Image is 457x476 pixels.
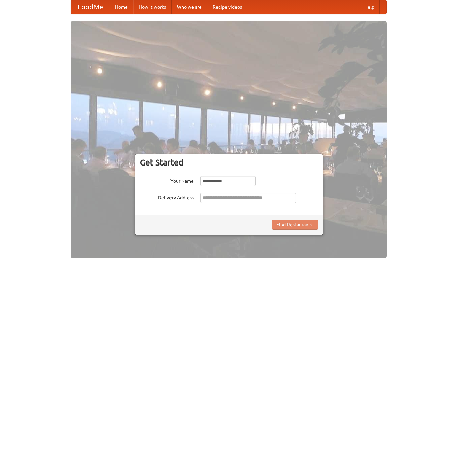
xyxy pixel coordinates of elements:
[207,0,247,14] a: Recipe videos
[71,0,110,14] a: FoodMe
[359,0,380,14] a: Help
[133,0,172,14] a: How it works
[272,220,318,230] button: Find Restaurants!
[172,0,207,14] a: Who we are
[140,176,194,184] label: Your Name
[140,157,318,168] h3: Get Started
[110,0,133,14] a: Home
[140,193,194,201] label: Delivery Address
